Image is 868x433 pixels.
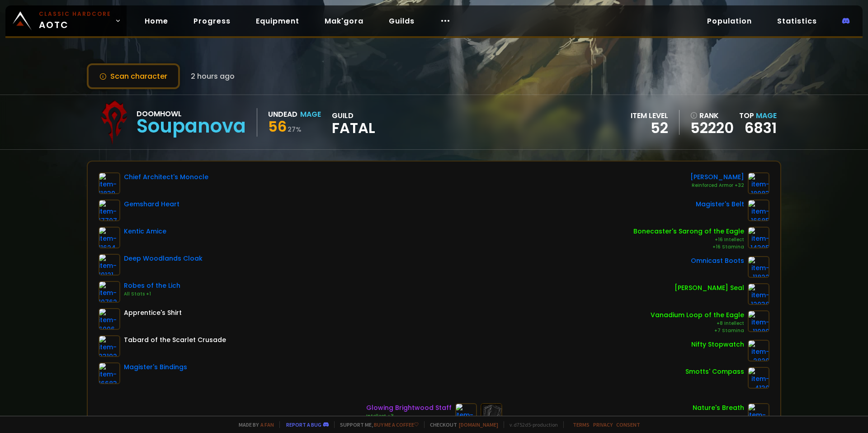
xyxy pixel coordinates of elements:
[366,403,452,413] div: Glowing Brightwood Staff
[99,308,120,330] img: item-6096
[675,283,744,293] div: [PERSON_NAME] Seal
[573,421,590,428] a: Terms
[374,421,419,428] a: Buy me a coffee
[593,421,613,428] a: Privacy
[99,172,120,194] img: item-11839
[39,10,111,32] span: AOTC
[334,421,419,428] span: Support me,
[748,227,769,248] img: item-14305
[748,200,769,221] img: item-16685
[332,121,375,135] span: Fatal
[690,172,744,182] div: [PERSON_NAME]
[124,362,187,372] div: Magister's Bindings
[633,243,744,251] div: +16 Stamina
[124,335,226,345] div: Tabard of the Scarlet Crusade
[233,421,274,428] span: Made by
[770,12,824,30] a: Statistics
[137,12,175,30] a: Home
[748,367,769,389] img: item-4130
[690,110,734,121] div: rank
[268,116,287,137] span: 56
[633,227,744,236] div: Bonecaster's Sarong of the Eagle
[99,254,120,276] img: item-19121
[651,320,744,327] div: +8 Intellect
[39,10,111,18] small: Classic Hardcore
[317,12,371,30] a: Mak'gora
[87,63,180,89] button: Scan character
[459,421,498,428] a: [DOMAIN_NAME]
[99,227,120,248] img: item-11624
[137,119,246,133] div: Soupanova
[268,109,297,120] div: Undead
[756,110,777,121] span: Mage
[286,421,321,428] a: Report a bug
[124,172,208,182] div: Chief Architect's Monocle
[124,281,180,290] div: Robes of the Lich
[748,256,769,278] img: item-11822
[748,283,769,305] img: item-12038
[504,421,558,428] span: v. d752d5 - production
[137,108,246,119] div: Doomhowl
[332,110,375,135] div: guild
[696,200,744,209] div: Magister's Belt
[690,182,744,189] div: Reinforced Armor +32
[124,290,180,298] div: All Stats +1
[366,413,452,420] div: Intellect +3
[99,335,120,357] img: item-23192
[260,421,274,428] a: a fan
[288,125,302,134] small: 27 %
[99,362,120,384] img: item-16683
[124,227,166,236] div: Kentic Amice
[691,340,744,349] div: Nifty Stopwatch
[748,403,769,425] img: item-19118
[739,110,777,121] div: Top
[300,109,321,120] div: Mage
[124,254,203,263] div: Deep Woodlands Cloak
[651,310,744,320] div: Vanadium Loop of the Eagle
[455,403,477,425] img: item-812
[745,118,777,138] a: 6831
[700,12,759,30] a: Population
[631,110,668,121] div: item level
[124,308,182,318] div: Apprentice's Shirt
[616,421,640,428] a: Consent
[382,12,422,30] a: Guilds
[99,281,120,303] img: item-10762
[186,12,238,30] a: Progress
[691,256,744,266] div: Omnicast Boots
[424,421,498,428] span: Checkout
[249,12,307,30] a: Equipment
[191,71,235,82] span: 2 hours ago
[631,121,668,135] div: 52
[99,200,120,221] img: item-17707
[651,327,744,334] div: +7 Stamina
[633,236,744,243] div: +16 Intellect
[748,172,769,194] img: item-18083
[124,200,179,209] div: Gemshard Heart
[690,121,734,135] a: 52220
[5,5,127,36] a: Classic HardcoreAOTC
[748,340,769,362] img: item-2820
[693,403,744,413] div: Nature's Breath
[748,310,769,332] img: item-11989
[685,367,744,376] div: Smotts' Compass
